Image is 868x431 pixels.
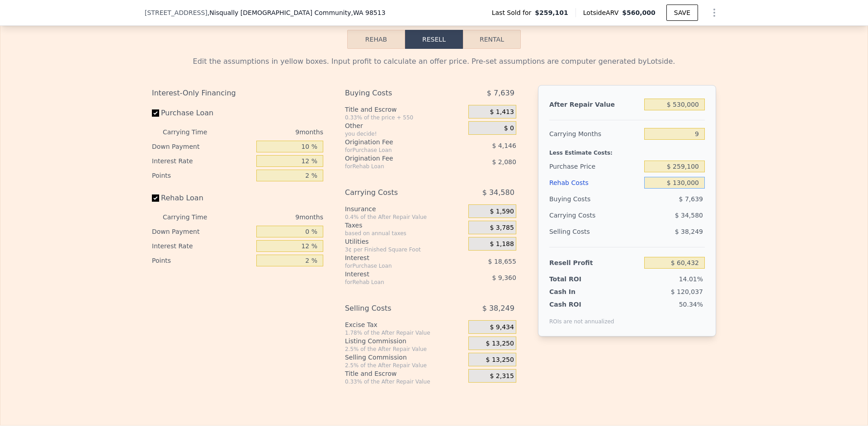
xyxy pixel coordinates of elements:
[488,258,516,265] span: $ 18,655
[345,362,465,369] div: 2.5% of the After Repair Value
[152,253,253,268] div: Points
[345,121,465,130] div: Other
[490,372,514,380] span: $ 2,315
[345,246,465,253] div: 3¢ per Finished Square Foot
[345,253,446,262] div: Interest
[152,190,253,206] label: Rehab Loan
[345,185,446,201] div: Carrying Costs
[345,300,446,317] div: Selling Costs
[705,4,723,22] button: Show Options
[463,30,521,49] button: Rental
[549,223,641,240] div: Selling Costs
[345,213,465,221] div: 0.4% of the After Repair Value
[492,8,535,17] span: Last Sold for
[405,30,463,49] button: Resell
[490,108,514,116] span: $ 1,413
[679,301,703,308] span: 50.34%
[145,8,208,17] span: [STREET_ADDRESS]
[152,168,253,183] div: Points
[345,378,465,385] div: 0.33% of the After Repair Value
[679,275,703,283] span: 14.01%
[345,369,465,378] div: Title and Escrow
[345,353,465,362] div: Selling Commission
[671,288,703,295] span: $ 120,037
[345,230,465,237] div: based on annual taxes
[345,85,446,101] div: Buying Costs
[345,163,446,170] div: for Rehab Loan
[152,239,253,253] div: Interest Rate
[152,224,253,239] div: Down Payment
[675,228,703,235] span: $ 38,249
[482,185,514,201] span: $ 34,580
[549,309,614,325] div: ROIs are not annualized
[504,124,514,133] span: $ 0
[225,125,323,139] div: 9 months
[345,137,446,147] div: Origination Fee
[492,158,516,166] span: $ 2,080
[152,139,253,154] div: Down Payment
[679,195,703,203] span: $ 7,639
[549,287,606,296] div: Cash In
[345,114,465,121] div: 0.33% of the price + 550
[583,8,622,17] span: Lotside ARV
[492,142,516,149] span: $ 4,146
[490,323,514,332] span: $ 9,434
[345,204,465,213] div: Insurance
[675,212,703,219] span: $ 34,580
[351,9,385,16] span: , WA 98513
[163,210,222,224] div: Carrying Time
[549,275,606,284] div: Total ROI
[345,221,465,230] div: Taxes
[152,194,159,202] input: Rehab Loan
[549,158,641,175] div: Purchase Price
[152,154,253,168] div: Interest Rate
[549,142,705,158] div: Less Estimate Costs:
[486,356,514,364] span: $ 13,250
[345,262,446,270] div: for Purchase Loan
[345,147,446,154] div: for Purchase Loan
[622,9,656,16] span: $560,000
[549,175,641,191] div: Rehab Costs
[345,105,465,114] div: Title and Escrow
[345,154,446,163] div: Origination Fee
[490,208,514,216] span: $ 1,590
[549,255,641,271] div: Resell Profit
[482,300,514,317] span: $ 38,249
[345,279,446,286] div: for Rehab Loan
[163,125,222,139] div: Carrying Time
[345,270,446,279] div: Interest
[666,5,698,21] button: SAVE
[152,56,716,67] div: Edit the assumptions in yellow boxes. Input profit to calculate an offer price. Pre-set assumptio...
[152,105,253,121] label: Purchase Loan
[490,240,514,248] span: $ 1,188
[152,109,159,117] input: Purchase Loan
[345,320,465,329] div: Excise Tax
[549,126,641,142] div: Carrying Months
[225,210,323,224] div: 9 months
[490,224,514,232] span: $ 3,785
[492,274,516,281] span: $ 9,360
[549,300,614,309] div: Cash ROI
[549,96,641,113] div: After Repair Value
[486,340,514,348] span: $ 13,250
[345,130,465,137] div: you decide!
[549,207,606,223] div: Carrying Costs
[345,346,465,353] div: 2.5% of the After Repair Value
[535,8,568,17] span: $259,101
[208,8,386,17] span: , Nisqually [DEMOGRAPHIC_DATA] Community
[345,336,465,346] div: Listing Commission
[487,85,514,101] span: $ 7,639
[152,85,323,101] div: Interest-Only Financing
[549,191,641,207] div: Buying Costs
[345,329,465,336] div: 1.78% of the After Repair Value
[345,237,465,246] div: Utilities
[347,30,405,49] button: Rehab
